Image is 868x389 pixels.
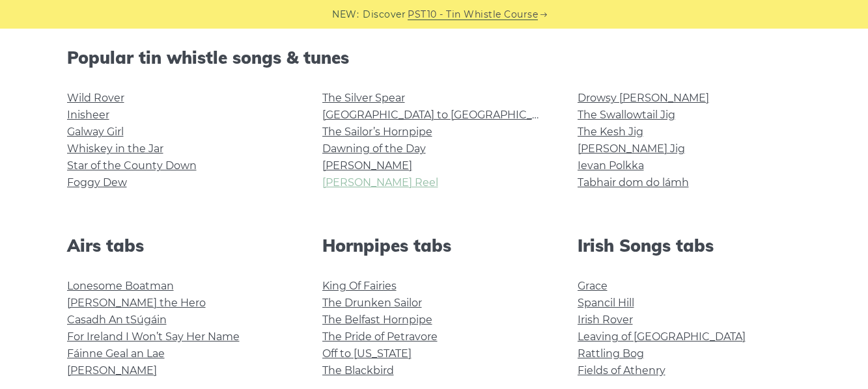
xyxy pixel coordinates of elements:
[578,347,644,360] a: Rattling Bog
[578,364,665,377] a: Fields of Athenry
[67,297,206,309] a: [PERSON_NAME] the Hero
[578,109,675,121] a: The Swallowtail Jig
[322,314,432,326] a: The Belfast Hornpipe
[67,280,174,292] a: Lonesome Boatman
[67,47,802,68] h2: Popular tin whistle songs & tunes
[67,364,157,377] a: [PERSON_NAME]
[322,126,432,138] a: The Sailor’s Hornpipe
[408,7,538,22] a: PST10 - Tin Whistle Course
[322,235,546,256] h2: Hornpipes tabs
[67,235,291,256] h2: Airs tabs
[67,330,240,343] a: For Ireland I Won’t Say Her Name
[67,142,163,155] a: Whiskey in the Jar
[578,330,746,343] a: Leaving of [GEOGRAPHIC_DATA]
[67,126,124,138] a: Galway Girl
[363,7,406,22] span: Discover
[67,109,109,121] a: Inisheer
[322,280,397,292] a: King Of Fairies
[578,235,802,256] h2: Irish Songs tabs
[578,126,643,138] a: The Kesh Jig
[322,297,422,309] a: The Drunken Sailor
[578,159,644,172] a: Ievan Polkka
[322,109,563,121] a: [GEOGRAPHIC_DATA] to [GEOGRAPHIC_DATA]
[322,330,438,343] a: The Pride of Petravore
[322,364,394,377] a: The Blackbird
[67,347,165,360] a: Fáinne Geal an Lae
[332,7,359,22] span: NEW:
[322,176,438,189] a: [PERSON_NAME] Reel
[322,159,412,172] a: [PERSON_NAME]
[322,92,405,104] a: The Silver Spear
[578,142,685,155] a: [PERSON_NAME] Jig
[67,92,124,104] a: Wild Rover
[67,176,127,189] a: Foggy Dew
[578,297,634,309] a: Spancil Hill
[578,314,633,326] a: Irish Rover
[322,142,426,155] a: Dawning of the Day
[578,92,709,104] a: Drowsy [PERSON_NAME]
[67,159,197,172] a: Star of the County Down
[322,347,412,360] a: Off to [US_STATE]
[67,314,167,326] a: Casadh An tSúgáin
[578,280,608,292] a: Grace
[578,176,689,189] a: Tabhair dom do lámh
